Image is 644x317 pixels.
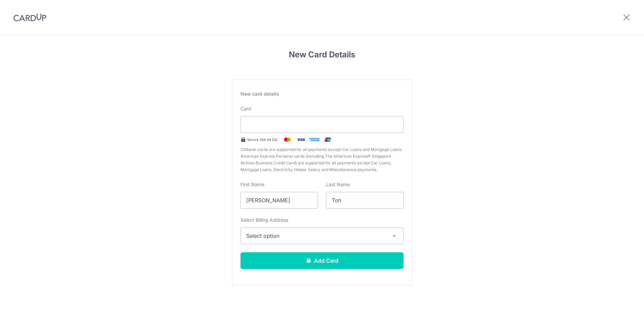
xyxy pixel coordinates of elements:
img: .alt.unionpay [321,136,334,144]
img: Mastercard [281,136,294,144]
span: Citibank cards are supported for all payments except Car Loans and Mortgage Loans. American Expre... [240,146,404,173]
label: Card [240,105,251,112]
h4: New Card Details [232,49,412,61]
div: New card details [240,91,404,97]
label: First Name [240,181,264,188]
img: .alt.amex [308,136,321,144]
input: Cardholder Last Name [326,192,404,209]
label: Select Billing Address [240,217,288,223]
iframe: Secure card payment input frame [246,120,398,128]
button: Select option [240,227,404,244]
img: Visa [294,136,308,144]
span: Secure 256-bit SSL [247,137,278,142]
img: CardUp [13,13,46,21]
label: Last Name [326,181,350,188]
input: Cardholder First Name [240,192,318,209]
span: Select option [246,232,386,240]
button: Add Card [240,252,404,269]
